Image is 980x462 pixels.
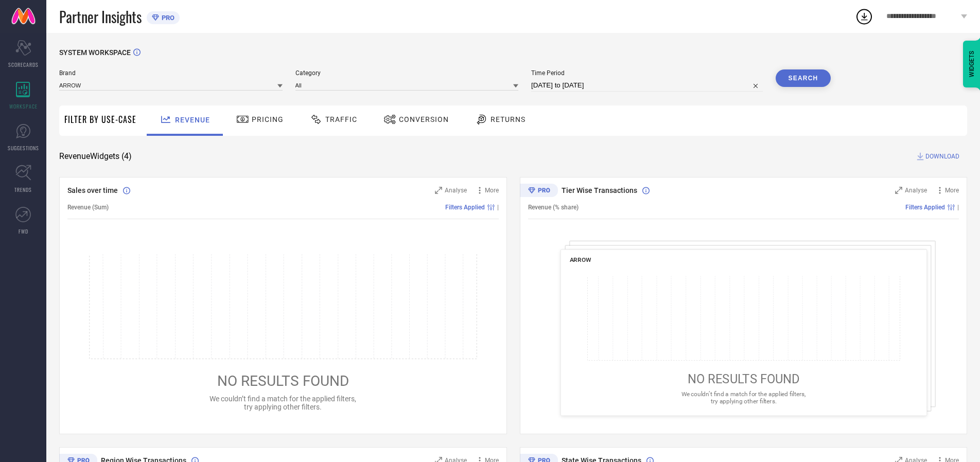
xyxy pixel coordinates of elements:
[252,115,284,123] span: Pricing
[776,69,831,87] button: Search
[59,48,131,57] span: SYSTEM WORKSPACE
[531,79,763,92] input: Select time period
[925,151,959,162] span: DOWNLOAD
[14,186,32,193] span: TRENDS
[497,204,499,211] span: |
[905,187,927,194] span: Analyse
[687,372,799,386] span: NO RESULTS FOUND
[399,115,449,123] span: Conversion
[19,227,28,235] span: FWD
[531,69,763,77] span: Time Period
[325,115,357,123] span: Traffic
[295,69,519,77] span: Category
[569,256,591,263] span: ARROW
[520,184,558,199] div: Premium
[9,102,38,110] span: WORKSPACE
[59,69,283,77] span: Brand
[59,151,132,162] span: Revenue Widgets ( 4 )
[562,186,637,194] span: Tier Wise Transactions
[528,204,579,211] span: Revenue (% share)
[64,113,136,126] span: Filter By Use-Case
[945,187,959,194] span: More
[445,187,467,194] span: Analyse
[67,186,118,194] span: Sales over time
[67,204,109,211] span: Revenue (Sum)
[681,390,806,404] span: We couldn’t find a match for the applied filters, try applying other filters.
[855,7,873,26] div: Open download list
[59,6,142,27] span: Partner Insights
[159,14,174,22] span: PRO
[175,116,210,124] span: Revenue
[957,204,959,211] span: |
[905,204,945,211] span: Filters Applied
[895,187,902,194] svg: Zoom
[491,115,526,123] span: Returns
[217,372,349,389] span: NO RESULTS FOUND
[209,395,356,411] span: We couldn’t find a match for the applied filters, try applying other filters.
[8,144,39,152] span: SUGGESTIONS
[8,61,39,68] span: SCORECARDS
[445,204,485,211] span: Filters Applied
[435,187,442,194] svg: Zoom
[485,187,499,194] span: More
